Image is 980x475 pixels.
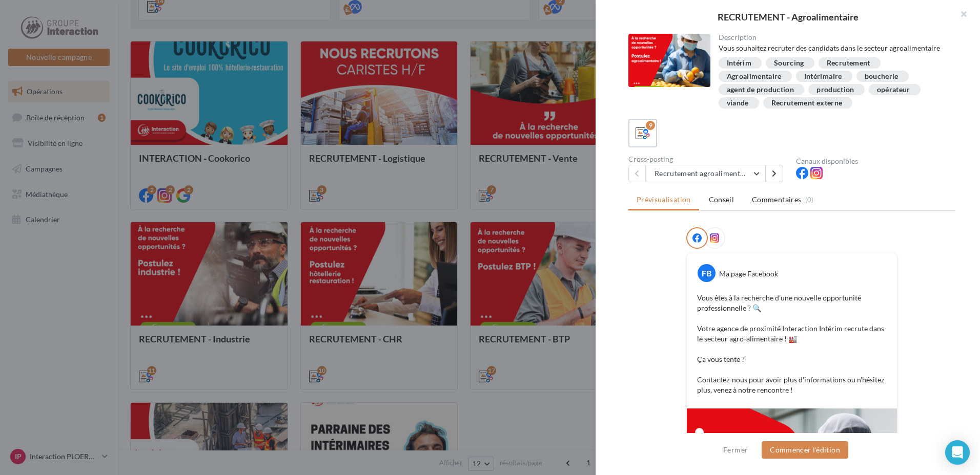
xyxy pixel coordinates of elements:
div: Agroalimentaire [727,73,782,80]
div: FB [698,264,716,282]
span: Conseil [709,195,734,204]
div: production [816,86,854,94]
div: 9 [646,121,655,130]
div: Intérimaire [804,73,842,80]
span: Commentaires [752,195,801,205]
div: Open Intercom Messenger [945,440,970,465]
span: (0) [805,196,814,204]
div: Canaux disponibles [796,158,955,165]
div: viande [727,99,749,107]
div: Vous souhaitez recruter des candidats dans le secteur agroalimentaire [719,43,948,53]
div: opérateur [877,86,910,94]
div: RECRUTEMENT - Agroalimentaire [612,12,964,21]
button: Commencer l'édition [762,441,848,459]
button: Fermer [719,444,752,456]
button: Recrutement agroalimentaire 1 [646,165,766,182]
div: Recrutement [827,59,870,67]
p: Vous êtes à la recherche d’une nouvelle opportunité professionnelle ? 🔍 Votre agence de proximité... [697,293,887,395]
div: Intérim [727,59,751,67]
div: boucherie [865,73,899,80]
div: agent de production [727,86,794,94]
div: Ma page Facebook [719,269,778,279]
div: Recrutement externe [771,99,843,107]
div: Cross-posting [628,156,788,163]
div: Description [719,34,948,41]
div: Sourcing [774,59,804,67]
